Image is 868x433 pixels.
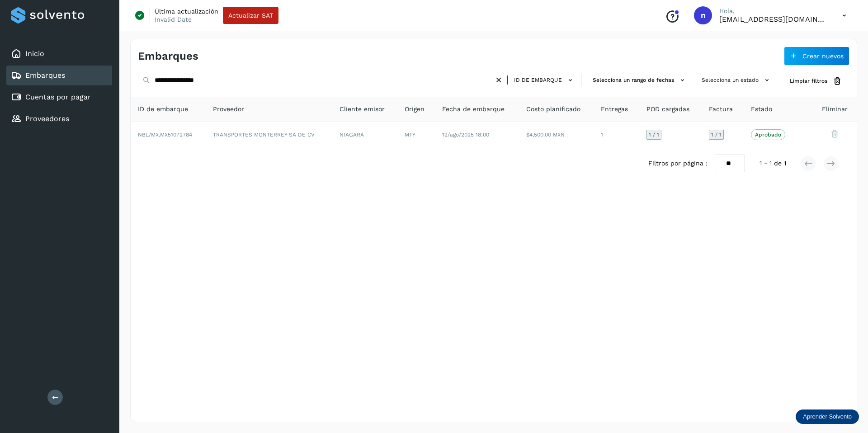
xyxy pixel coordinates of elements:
span: 1 / 1 [711,132,722,137]
button: Actualizar SAT [223,7,278,24]
span: Limpiar filtros [790,77,827,85]
td: TRANSPORTES MONTERREY SA DE CV [206,122,332,147]
span: ID de embarque [514,76,562,84]
p: Última actualización [155,7,218,15]
span: Costo planificado [526,104,580,114]
span: ID de embarque [138,104,188,114]
td: 1 [594,122,639,147]
td: MTY [397,122,435,147]
button: Selecciona un estado [698,73,775,88]
div: Cuentas por pagar [6,87,112,107]
div: Proveedores [6,109,112,129]
span: NBL/MX.MX51072784 [138,132,192,138]
span: Actualizar SAT [228,12,273,19]
span: 1 - 1 de 1 [759,159,786,168]
button: Crear nuevos [784,47,849,66]
p: Aprender Solvento [803,413,852,420]
div: Inicio [6,44,112,64]
button: Limpiar filtros [783,73,849,89]
td: NIAGARA [332,122,397,147]
span: Origen [405,104,425,114]
span: Eliminar [822,104,848,114]
span: Proveedor [213,104,244,114]
span: Factura [709,104,733,114]
button: ID de embarque [511,74,578,87]
span: Cliente emisor [340,104,385,114]
span: Entregas [601,104,628,114]
p: Aprobado [755,132,781,138]
span: Fecha de embarque [442,104,505,114]
a: Inicio [25,49,44,58]
p: Invalid Date [155,15,192,24]
span: 12/ago/2025 18:00 [442,132,489,138]
a: Cuentas por pagar [25,93,91,101]
span: 1 / 1 [649,132,659,137]
a: Embarques [25,71,65,80]
h4: Embarques [138,50,198,63]
p: niagara+prod@solvento.mx [719,15,828,24]
div: Embarques [6,66,112,85]
a: Proveedores [25,114,69,123]
span: Crear nuevos [802,53,844,59]
p: Hola, [719,7,828,15]
span: POD cargadas [646,104,689,114]
span: Estado [751,104,772,114]
button: Selecciona un rango de fechas [589,73,691,88]
span: Filtros por página : [648,159,708,168]
td: $4,500.00 MXN [519,122,594,147]
div: Aprender Solvento [796,409,859,424]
